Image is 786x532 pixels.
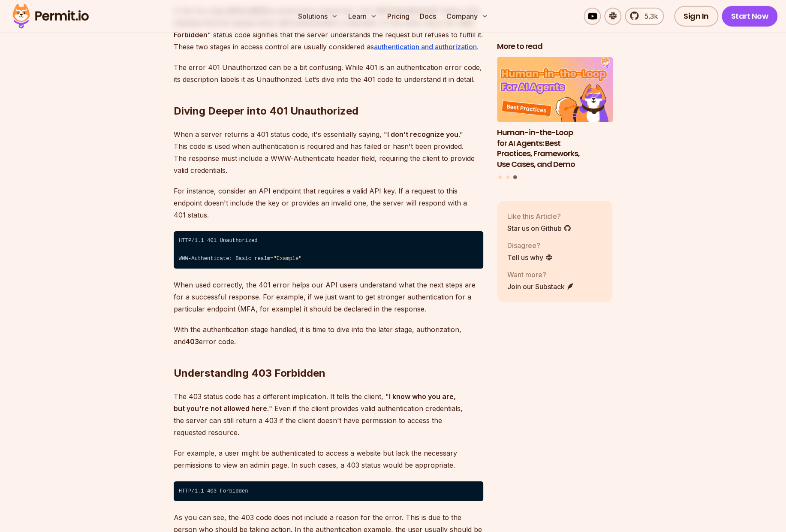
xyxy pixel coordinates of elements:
h2: Diving Deeper into 401 Unauthorized [174,70,483,118]
code: HTTP/1.1 401 Unauthorized ⁠ WWW-Authenticate: Basic realm= [174,231,483,269]
span: 5.3k [639,11,658,21]
p: For example, a user might be authenticated to access a website but lack the necessary permissions... [174,447,483,471]
button: Go to slide 2 [506,175,509,178]
li: 3 of 3 [497,57,613,170]
a: Start Now [722,6,778,27]
a: Sign In [674,6,718,27]
strong: I don’t recognize you [387,130,458,139]
p: For instance, consider an API endpoint that requires a valid API key. If a request to this endpoi... [174,185,483,221]
p: With the authentication stage handled, it is time to dive into the later stage, authorization, an... [174,323,483,348]
img: Human-in-the-Loop for AI Agents: Best Practices, Frameworks, Use Cases, and Demo [497,57,613,122]
a: Tell us why [507,252,553,262]
strong: 403 Forbidden [174,18,473,39]
a: Docs [416,8,440,25]
button: Go to slide 3 [513,175,517,179]
button: Solutions [295,8,341,25]
p: Like this Article? [507,211,571,221]
div: Posts [497,57,613,180]
h3: Human-in-the-Loop for AI Agents: Best Practices, Frameworks, Use Cases, and Demo [497,127,613,169]
p: When a server returns a 401 status code, it's essentially saying, " ." This code is used when aut... [174,128,483,176]
code: HTTP/1.1 403 Forbidden [174,481,483,501]
span: "Example" [273,256,301,262]
p: Want more? [507,269,574,279]
button: Learn [345,8,380,25]
a: Join our Substack [507,281,574,291]
img: Permit logo [9,2,93,31]
a: Pricing [384,8,413,25]
h2: More to read [497,41,613,52]
p: The 403 status code has a different implication. It tells the client, " " Even if the client prov... [174,390,483,438]
a: authentication and authorization [374,42,477,51]
p: The error 401 Unauthorized can be a bit confusing. While 401 is an authentication error code, its... [174,61,483,85]
p: When used correctly, the 401 error helps our API users understand what the next steps are for a s... [174,279,483,315]
a: 5.3k [625,8,664,25]
button: Company [443,8,491,25]
button: Go to slide 1 [498,175,502,178]
h2: Understanding 403 Forbidden [174,332,483,380]
a: Human-in-the-Loop for AI Agents: Best Practices, Frameworks, Use Cases, and DemoHuman-in-the-Loop... [497,57,613,170]
p: Disagree? [507,240,553,250]
a: Star us on Github [507,223,571,233]
strong: 403 [186,337,199,346]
